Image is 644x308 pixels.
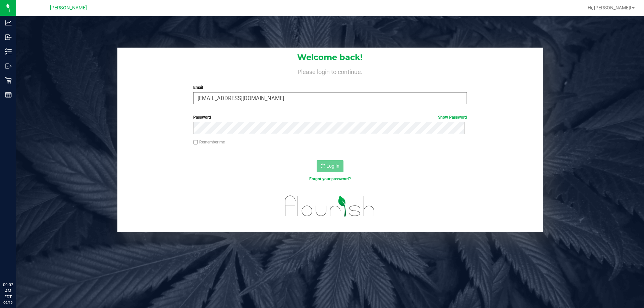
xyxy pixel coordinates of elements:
[50,5,87,11] span: [PERSON_NAME]
[5,91,12,98] inline-svg: Reports
[5,34,12,41] inline-svg: Inbound
[326,163,339,169] span: Log In
[309,177,351,181] a: Forgot your password?
[5,19,12,26] inline-svg: Analytics
[3,282,13,300] p: 09:02 AM EDT
[5,48,12,55] inline-svg: Inventory
[117,67,543,75] h4: Please login to continue.
[193,139,225,145] label: Remember me
[117,53,543,62] h1: Welcome back!
[193,115,211,120] span: Password
[5,77,12,84] inline-svg: Retail
[317,160,343,172] button: Log In
[193,140,198,145] input: Remember me
[277,189,383,223] img: flourish_logo.svg
[5,63,12,69] inline-svg: Outbound
[438,115,467,120] a: Show Password
[3,300,13,305] p: 09/19
[193,84,467,90] label: Email
[588,5,631,10] span: Hi, [PERSON_NAME]!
